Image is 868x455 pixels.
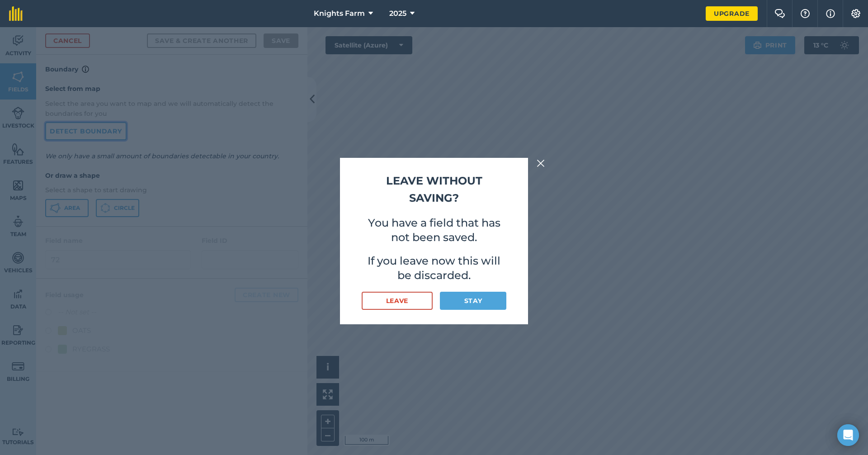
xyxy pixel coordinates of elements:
p: You have a field that has not been saved. [362,216,506,245]
p: If you leave now this will be discarded. [362,254,506,283]
img: svg+xml;base64,PHN2ZyB4bWxucz0iaHR0cDovL3d3dy53My5vcmcvMjAwMC9zdmciIHdpZHRoPSIyMiIgaGVpZ2h0PSIzMC... [537,158,545,169]
img: A cog icon [850,9,861,18]
img: svg+xml;base64,PHN2ZyB4bWxucz0iaHR0cDovL3d3dy53My5vcmcvMjAwMC9zdmciIHdpZHRoPSIxNyIgaGVpZ2h0PSIxNy... [826,8,835,19]
span: Knights Farm [314,8,365,19]
button: Stay [440,292,506,310]
a: Upgrade [706,6,758,21]
img: Two speech bubbles overlapping with the left bubble in the forefront [774,9,785,18]
span: 2025 [389,8,406,19]
div: Open Intercom Messenger [837,424,859,446]
button: Leave [362,292,433,310]
h2: Leave without saving? [362,172,506,207]
img: A question mark icon [800,9,811,18]
img: fieldmargin Logo [9,6,23,21]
